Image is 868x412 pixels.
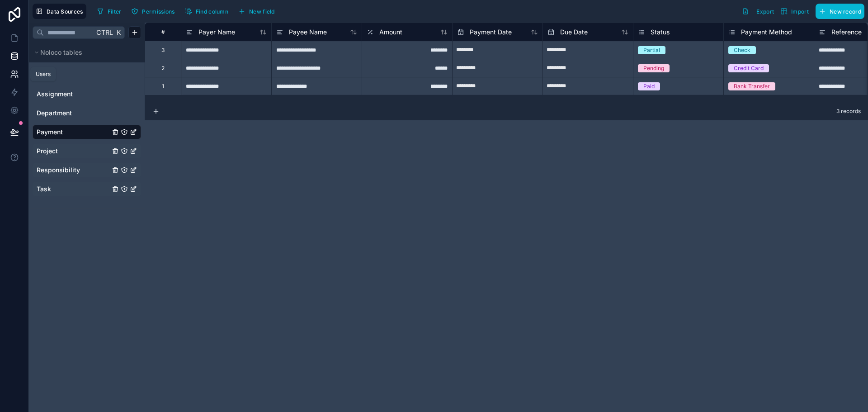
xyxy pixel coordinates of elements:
div: Project [33,144,141,158]
button: Import [777,4,812,19]
div: Responsibility [33,163,141,177]
span: Data Sources [47,8,83,15]
span: New record [830,8,861,15]
span: Due Date [560,28,588,37]
a: Department [37,109,110,118]
div: # [152,28,174,35]
button: Permissions [128,5,178,18]
div: Users [36,71,51,78]
div: Check [734,46,750,54]
a: Permissions [128,5,181,18]
span: Payment Date [470,28,512,37]
button: Noloco tables [33,46,136,59]
div: Partial [643,46,660,54]
div: Credit Card [734,64,764,72]
a: Project [37,147,110,156]
div: 3 [161,47,165,54]
span: Noloco tables [40,48,82,57]
span: Amount [379,28,402,37]
span: Payment [37,128,63,137]
button: Data Sources [33,4,86,19]
span: Export [756,8,774,15]
div: Assignment [33,87,141,101]
span: Assignment [37,90,73,99]
span: Reference [831,28,862,37]
div: Task [33,182,141,196]
span: K [115,29,122,36]
span: Ctrl [95,27,114,38]
div: Paid [643,82,655,90]
a: User [37,71,110,80]
span: Department [37,109,72,118]
div: Department [33,106,141,120]
a: Responsibility [37,166,110,175]
span: Task [37,185,51,194]
div: User [33,68,141,82]
a: New record [812,4,864,19]
span: Filter [108,8,122,15]
div: Pending [643,64,664,72]
span: Import [791,8,809,15]
div: 1 [162,83,164,90]
a: Task [37,185,110,194]
span: Project [37,147,58,156]
div: Payment [33,125,141,139]
div: Bank Transfer [734,82,770,90]
a: Assignment [37,90,110,99]
span: Permissions [142,8,175,15]
div: 2 [161,65,165,72]
button: New record [816,4,864,19]
a: Payment [37,128,110,137]
button: Export [739,4,777,19]
span: 3 records [836,108,861,115]
span: New field [249,8,275,15]
span: Status [651,28,670,37]
span: Payee Name [289,28,327,37]
button: Find column [182,5,231,18]
span: Responsibility [37,166,80,175]
span: Payment Method [741,28,792,37]
span: Payer Name [198,28,235,37]
button: Filter [94,5,125,18]
button: New field [235,5,278,18]
span: Find column [196,8,228,15]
